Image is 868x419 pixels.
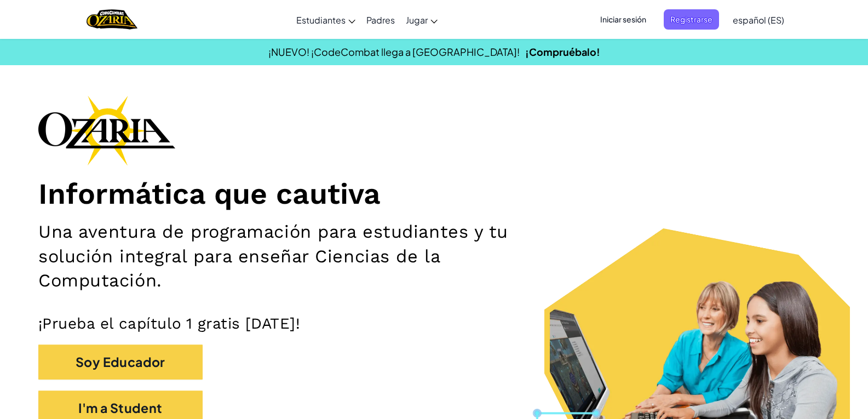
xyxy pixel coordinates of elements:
[87,8,137,31] a: Ozaria by CodeCombat logo
[296,14,346,26] span: Estudiantes
[268,45,520,58] span: ¡NUEVO! ¡CodeCombat llega a [GEOGRAPHIC_DATA]!
[38,345,203,380] button: Soy Educador
[38,176,830,212] h1: Informática que cautiva
[87,8,137,31] img: Home
[664,9,719,30] button: Registrarse
[361,5,400,35] a: Padres
[38,95,175,165] img: Ozaria branding logo
[727,5,790,35] a: español (ES)
[594,9,653,30] button: Iniciar sesión
[525,45,600,58] a: ¡Compruébalo!
[733,14,784,26] span: español (ES)
[406,14,428,26] span: Jugar
[38,220,568,292] h2: Una aventura de programación para estudiantes y tu solución integral para enseñar Ciencias de la ...
[400,5,443,35] a: Jugar
[291,5,361,35] a: Estudiantes
[38,314,830,334] p: ¡Prueba el capítulo 1 gratis [DATE]!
